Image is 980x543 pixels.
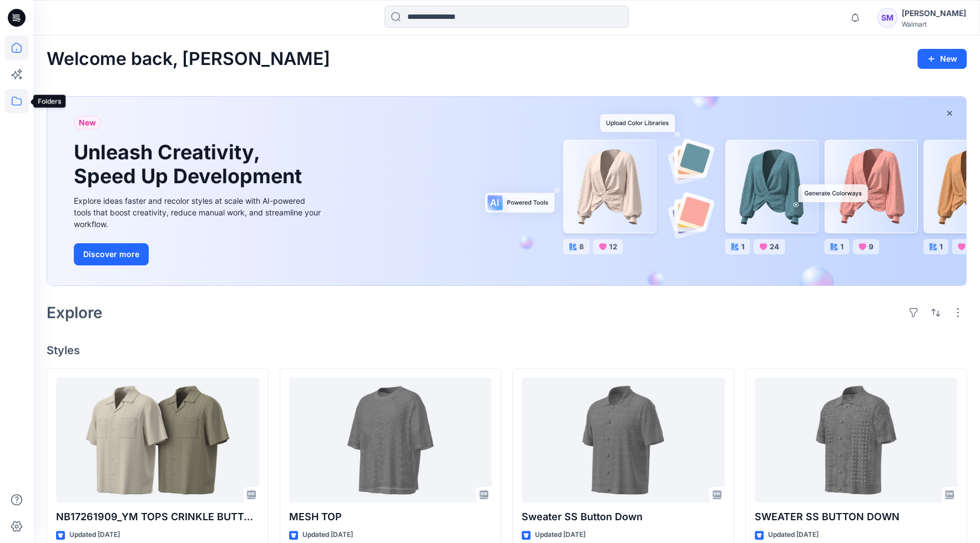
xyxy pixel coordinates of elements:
[755,378,958,503] a: SWEATER SS BUTTON DOWN
[535,529,585,541] p: Updated [DATE]
[74,243,324,265] a: Discover more
[47,344,967,357] h4: Styles
[47,49,330,69] h2: Welcome back, [PERSON_NAME]
[69,529,120,541] p: Updated [DATE]
[768,529,819,541] p: Updated [DATE]
[74,243,149,265] button: Discover more
[302,529,353,541] p: Updated [DATE]
[56,378,259,503] a: NB17261909_YM TOPS CRINKLE BUTTON FRONT
[289,509,492,525] p: MESH TOP
[522,378,725,503] a: Sweater SS Button Down
[56,509,259,525] p: NB17261909_YM TOPS CRINKLE BUTTON FRONT
[522,509,725,525] p: Sweater SS Button Down
[917,49,967,69] button: New
[902,7,966,20] div: [PERSON_NAME]
[47,304,103,321] h2: Explore
[74,195,324,230] div: Explore ideas faster and recolor styles at scale with AI-powered tools that boost creativity, red...
[74,140,307,188] h1: Unleash Creativity, Speed Up Development
[79,116,96,129] span: New
[755,509,958,525] p: SWEATER SS BUTTON DOWN
[902,20,966,28] div: Walmart
[289,378,492,503] a: MESH TOP
[877,8,897,28] div: SM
